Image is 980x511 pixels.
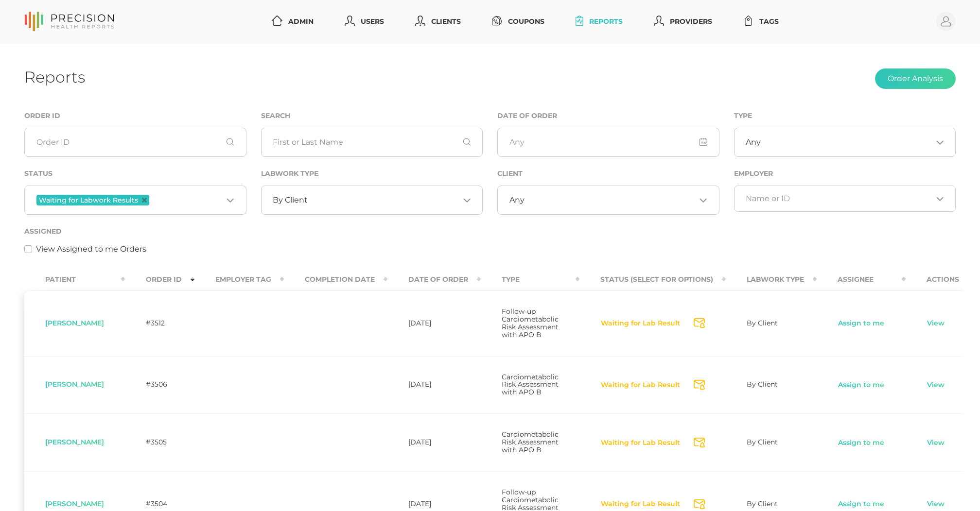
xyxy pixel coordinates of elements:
input: Search for option [746,194,932,204]
span: Cardiometabolic Risk Assessment with APO B [502,373,559,397]
a: Providers [650,13,716,31]
th: Patient : activate to sort column ascending [24,269,125,290]
a: Tags [739,13,783,31]
th: Completion Date : activate to sort column ascending [284,269,387,290]
a: Admin [268,13,317,31]
button: Deselect Waiting for Labwork Results [142,198,147,203]
td: [DATE] [387,413,481,471]
input: Any [497,128,719,157]
div: Search for option [734,128,956,157]
span: [PERSON_NAME] [45,438,104,446]
label: Status [24,170,52,178]
span: By Client [747,499,778,508]
th: Labwork Type : activate to sort column ascending [726,269,817,290]
a: View [927,380,945,390]
td: #3505 [125,413,194,471]
a: View [927,499,945,509]
input: Search for option [525,195,696,205]
td: [DATE] [387,290,481,356]
a: Clients [411,13,465,31]
label: Assigned [24,227,62,236]
th: Employer Tag : activate to sort column ascending [194,269,284,290]
span: [PERSON_NAME] [45,380,104,389]
span: By Client [747,438,778,446]
label: Order ID [24,112,60,120]
div: Search for option [734,186,956,212]
button: Waiting for Lab Result [600,438,681,448]
span: By Client [747,319,778,327]
span: [PERSON_NAME] [45,499,104,508]
span: By Client [747,380,778,389]
input: Search for option [761,137,932,147]
span: Any [509,195,525,205]
button: Waiting for Lab Result [600,499,681,509]
svg: Send Notification [694,380,705,390]
span: [PERSON_NAME] [45,319,104,327]
a: Assign to me [838,499,885,509]
a: Coupons [488,13,548,31]
a: View [927,438,945,448]
td: #3506 [125,356,194,414]
h1: Reports [24,68,85,86]
td: [DATE] [387,356,481,414]
a: Assign to me [838,319,885,328]
a: Reports [572,13,627,31]
div: Search for option [497,186,719,215]
svg: Send Notification [694,499,705,510]
svg: Send Notification [694,438,705,448]
th: Status (Select for Options) : activate to sort column ascending [579,269,726,290]
input: Search for option [151,194,223,206]
th: Date Of Order : activate to sort column ascending [387,269,481,290]
div: Search for option [24,186,246,215]
label: Type [734,112,752,120]
th: Type : activate to sort column ascending [481,269,579,290]
button: Order Analysis [875,68,956,89]
button: Waiting for Lab Result [600,319,681,328]
th: Actions [906,269,980,290]
span: Follow-up Cardiometabolic Risk Assessment with APO B [502,307,559,339]
span: Waiting for Labwork Results [39,197,138,204]
a: Users [341,13,388,31]
a: Assign to me [838,380,885,390]
label: Client [497,170,523,178]
label: Employer [734,170,773,178]
span: Cardiometabolic Risk Assessment with APO B [502,430,559,454]
a: Assign to me [838,438,885,448]
th: Assignee : activate to sort column ascending [817,269,906,290]
input: First or Last Name [261,128,483,157]
label: Search [261,112,290,120]
input: Search for option [308,195,459,205]
th: Order ID : activate to sort column ascending [125,269,194,290]
div: Search for option [261,186,483,215]
label: View Assigned to me Orders [36,243,146,255]
input: Order ID [24,128,246,157]
button: Waiting for Lab Result [600,380,681,390]
a: View [927,319,945,328]
td: #3512 [125,290,194,356]
span: By Client [273,195,308,205]
label: Labwork Type [261,170,318,178]
span: Any [746,137,761,147]
svg: Send Notification [694,318,705,328]
label: Date of Order [497,112,557,120]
